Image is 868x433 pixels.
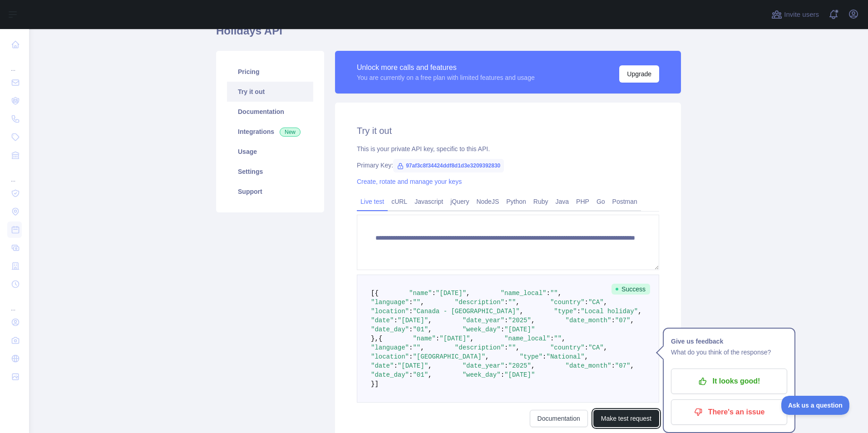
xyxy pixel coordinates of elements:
[508,344,516,351] span: ""
[554,308,577,315] span: "type"
[585,299,588,306] span: :
[485,353,489,360] span: ,
[7,294,22,312] div: ...
[504,344,508,351] span: :
[227,182,313,202] a: Support
[566,317,612,324] span: "date_month"
[516,344,519,351] span: ,
[463,326,501,333] span: "week_day"
[547,353,585,360] span: "National"
[638,308,641,315] span: ,
[393,159,504,172] span: 97af3c8f34424ddf8d1d3e3209392830
[566,362,612,369] span: "date_month"
[572,194,593,209] a: PHP
[409,299,413,306] span: :
[504,335,550,342] span: "name_local"
[501,290,547,297] span: "name_local"
[611,362,615,369] span: :
[398,317,428,324] span: "[DATE]"
[558,290,562,297] span: ,
[371,308,409,315] span: "location"
[420,299,424,306] span: ,
[216,24,681,45] h1: Holidays API
[413,299,420,306] span: ""
[394,362,397,369] span: :
[227,62,313,82] a: Pricing
[550,344,585,351] span: "country"
[375,290,378,297] span: {
[501,371,504,379] span: :
[357,161,659,170] div: Primary Key:
[769,7,821,22] button: Invite users
[227,162,313,182] a: Settings
[428,371,432,379] span: ,
[678,404,780,420] p: There's an issue
[678,374,780,389] p: It looks good!
[604,299,607,306] span: ,
[577,308,581,315] span: :
[609,194,641,209] a: Postman
[413,353,485,360] span: "[GEOGRAPHIC_DATA]"
[463,362,504,369] span: "date_year"
[593,194,609,209] a: Go
[420,344,424,351] span: ,
[784,10,819,20] span: Invite users
[550,335,554,342] span: :
[227,102,313,122] a: Documentation
[612,284,650,295] span: Success
[371,353,409,360] span: "location"
[432,290,435,297] span: :
[581,308,638,315] span: "Local holiday"
[455,299,504,306] span: "description"
[671,347,787,358] p: What do you think of the response?
[428,317,432,324] span: ,
[371,299,409,306] span: "language"
[428,362,432,369] span: ,
[375,380,378,388] span: ]
[531,362,535,369] span: ,
[371,371,409,379] span: "date_day"
[473,194,503,209] a: NodeJS
[398,362,428,369] span: "[DATE]"
[447,194,473,209] a: jQuery
[504,362,508,369] span: :
[593,410,659,427] button: Make test request
[470,335,473,342] span: ,
[413,326,428,333] span: "01"
[428,326,432,333] span: ,
[588,299,604,306] span: "CA"
[413,308,519,315] span: "Canada - [GEOGRAPHIC_DATA]"
[357,178,462,185] a: Create, rotate and manage your keys
[409,326,413,333] span: :
[585,344,588,351] span: :
[530,410,588,427] a: Documentation
[357,144,659,153] div: This is your private API key, specific to this API.
[520,353,542,360] span: "type"
[504,317,508,324] span: :
[504,326,535,333] span: "[DATE]"
[630,317,634,324] span: ,
[463,371,501,379] span: "week_day"
[371,290,375,297] span: [
[436,335,439,342] span: :
[371,344,409,351] span: "language"
[371,335,379,342] span: },
[463,317,504,324] span: "date_year"
[588,344,604,351] span: "CA"
[357,73,535,82] div: You are currently on a free plan with limited features and usage
[508,299,516,306] span: ""
[547,290,550,297] span: :
[516,299,519,306] span: ,
[411,194,447,209] a: Javascript
[357,124,659,137] h2: Try it out
[227,82,313,102] a: Try it out
[280,128,301,137] span: New
[504,299,508,306] span: :
[371,380,375,388] span: }
[671,369,787,394] button: It looks good!
[550,290,558,297] span: ""
[413,344,420,351] span: ""
[554,335,562,342] span: ""
[379,335,382,342] span: {
[611,317,615,324] span: :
